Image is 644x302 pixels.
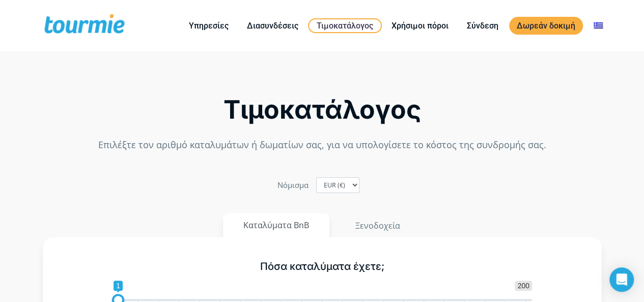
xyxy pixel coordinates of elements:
label: Nόμισμα [277,178,309,192]
h2: Τιμοκατάλογος [43,98,602,122]
button: Ξενοδοχεία [334,213,421,238]
a: Υπηρεσίες [181,19,236,32]
span: 200 [515,281,531,291]
button: Καταλύματα BnB [223,213,329,237]
a: Δωρεάν δοκιμή [509,17,583,35]
a: Τιμοκατάλογος [308,18,382,33]
p: Επιλέξτε τον αριθμό καταλυμάτων ή δωματίων σας, για να υπολογίσετε το κόστος της συνδρομής σας. [43,138,602,152]
div: Open Intercom Messenger [609,267,634,292]
a: Διασυνδέσεις [239,19,306,32]
h5: Πόσα καταλύματα έχετε; [112,260,532,273]
span: 1 [114,281,123,291]
a: Σύνδεση [459,19,506,32]
a: Χρήσιμοι πόροι [384,19,456,32]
